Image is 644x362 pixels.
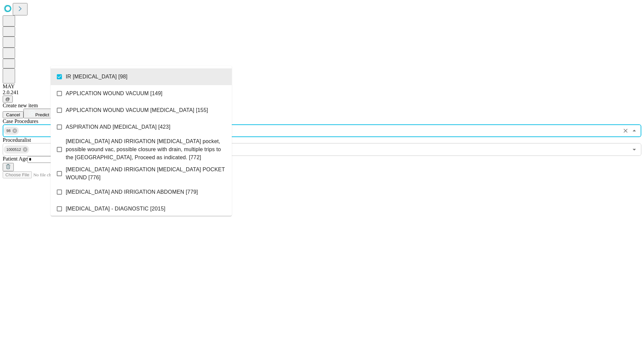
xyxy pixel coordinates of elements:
[621,126,630,135] button: Clear
[3,118,38,124] span: Scheduled Procedure
[3,96,13,103] button: @
[3,103,38,108] span: Create new item
[4,146,24,154] span: 1000512
[630,145,639,154] button: Open
[3,137,31,143] span: Proceduralist
[35,112,49,117] span: Predict
[66,137,226,162] span: [MEDICAL_DATA] AND IRRIGATION [MEDICAL_DATA] pocket, possible wound vac, possible closure with dr...
[5,97,10,102] span: @
[66,166,226,182] span: [MEDICAL_DATA] AND IRRIGATION [MEDICAL_DATA] POCKET WOUND [776]
[66,106,208,114] span: APPLICATION WOUND VACUUM [MEDICAL_DATA] [155]
[3,83,641,89] div: MAY
[66,89,162,98] span: APPLICATION WOUND VACUUM [149]
[23,109,54,118] button: Predict
[66,188,198,196] span: [MEDICAL_DATA] AND IRRIGATION ABDOMEN [779]
[3,156,28,162] span: Patient Age
[66,205,165,213] span: [MEDICAL_DATA] - DIAGNOSTIC [2015]
[630,126,639,135] button: Close
[6,112,20,117] span: Cancel
[4,127,13,135] span: 98
[3,111,23,118] button: Cancel
[66,73,127,81] span: IR [MEDICAL_DATA] [98]
[4,145,29,154] div: 1000512
[3,89,641,96] div: 2.0.241
[66,123,170,131] span: ASPIRATION AND [MEDICAL_DATA] [423]
[4,127,19,135] div: 98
